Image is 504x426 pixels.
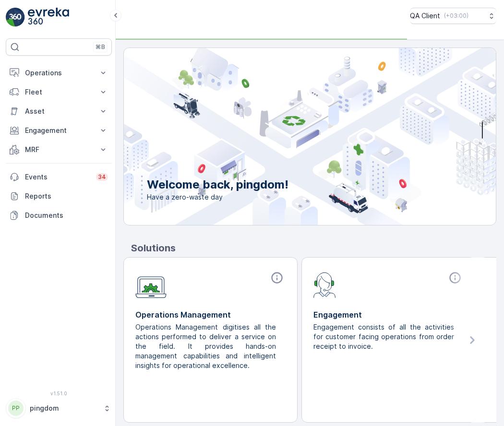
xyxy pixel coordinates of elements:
p: Welcome back, pingdom! [147,177,288,192]
button: Fleet [6,83,112,102]
p: Documents [25,211,108,220]
div: PP [8,401,24,416]
p: pingdom [30,403,98,413]
p: Engagement [25,126,93,135]
span: Have a zero-waste day [147,192,288,202]
p: Solutions [131,241,496,255]
button: Operations [6,63,112,83]
p: Operations Management [135,309,286,320]
p: Engagement [313,309,464,320]
p: Engagement consists of all the activities for customer facing operations from order receipt to in... [313,322,456,351]
span: v 1.51.0 [6,390,112,396]
img: module-icon [135,271,167,298]
p: Events [25,172,90,182]
button: QA Client(+03:00) [410,8,496,24]
button: PPpingdom [6,398,112,418]
img: logo [6,8,25,27]
p: ⌘B [96,43,105,51]
button: Asset [6,102,112,121]
p: Operations [25,68,93,78]
a: Events34 [6,167,112,187]
img: module-icon [313,271,336,298]
img: logo_light-DOdMpM7g.png [28,8,69,27]
button: MRF [6,140,112,159]
p: 34 [98,173,106,181]
a: Documents [6,206,112,225]
img: city illustration [81,48,496,225]
p: Asset [25,106,93,116]
p: Fleet [25,87,93,97]
p: MRF [25,145,93,154]
p: Operations Management digitises all the actions performed to deliver a service on the field. It p... [135,322,278,370]
p: QA Client [410,11,440,21]
button: Engagement [6,121,112,140]
a: Reports [6,187,112,206]
p: ( +03:00 ) [444,12,468,20]
p: Reports [25,191,108,201]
